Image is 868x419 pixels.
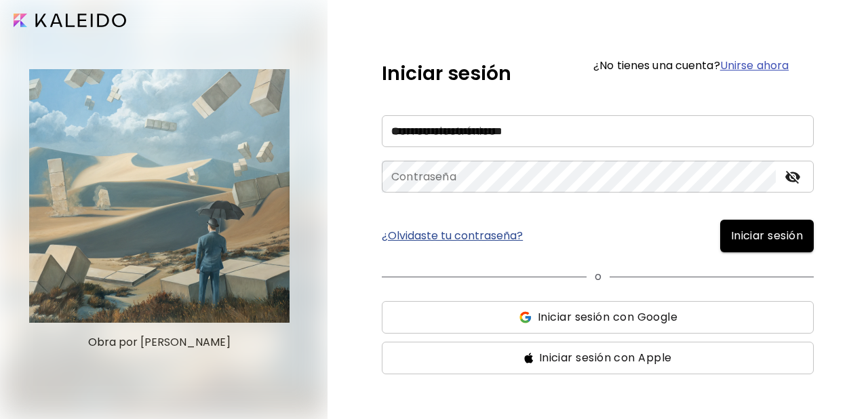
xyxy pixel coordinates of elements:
span: Iniciar sesión con Google [538,309,677,325]
a: Unirse ahora [720,58,789,73]
button: ssIniciar sesión con Apple [382,342,814,374]
button: Iniciar sesión [720,220,814,252]
img: ss [518,311,532,324]
a: ¿Olvidaste tu contraseña? [382,231,523,241]
p: o [595,268,601,285]
button: toggle password visibility [781,165,804,188]
button: ssIniciar sesión con Google [382,301,814,334]
h5: Iniciar sesión [382,60,511,88]
span: Iniciar sesión con Apple [539,350,672,366]
span: Iniciar sesión [731,228,803,244]
img: ss [524,353,534,363]
h6: ¿No tienes una cuenta? [593,60,789,71]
